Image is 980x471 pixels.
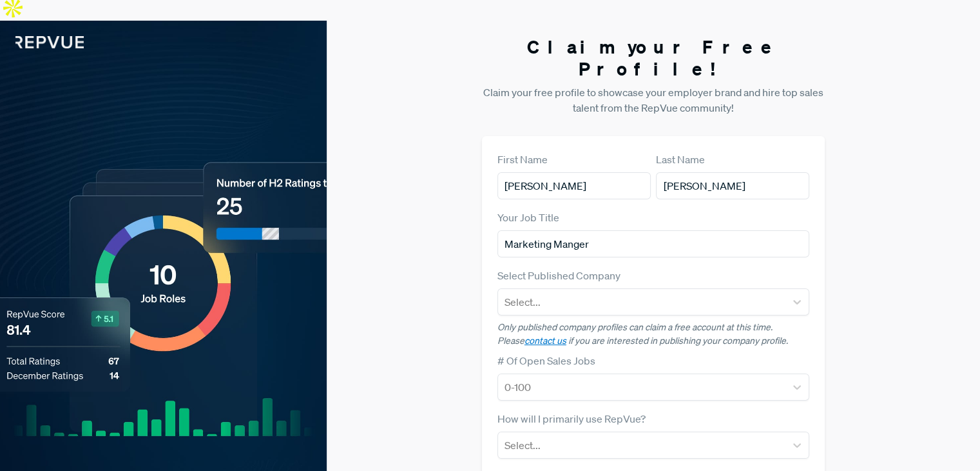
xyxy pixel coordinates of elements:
[656,152,705,167] label: Last Name
[482,85,825,115] p: Claim your free profile to showcase your employer brand and hire top sales talent from the RepVue...
[656,172,809,199] input: Last Name
[497,353,595,368] label: # Of Open Sales Jobs
[497,411,646,426] label: How will I primarily use RepVue?
[482,36,825,79] h3: Claim your Free Profile!
[497,268,620,283] label: Select Published Company
[497,321,809,348] p: Only published company profiles can claim a free account at this time. Please if you are interest...
[524,335,566,346] a: contact us
[497,210,559,225] label: Your Job Title
[497,152,548,167] label: First Name
[497,172,651,199] input: First Name
[497,230,809,257] input: Title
